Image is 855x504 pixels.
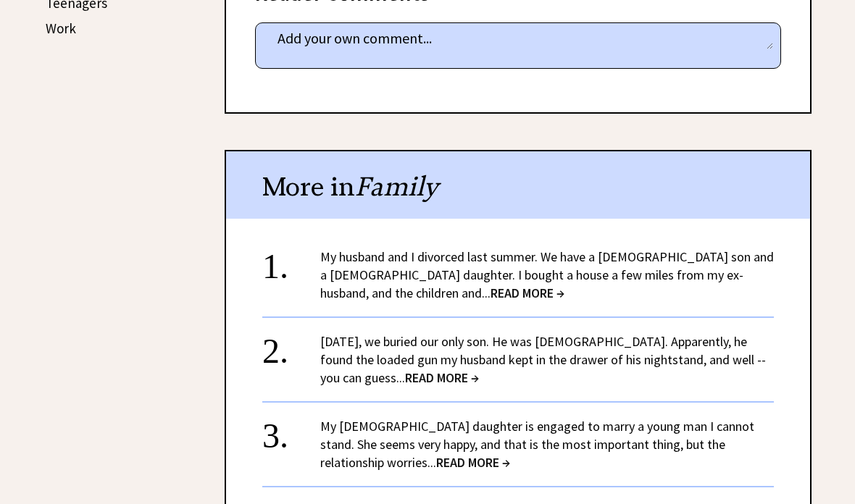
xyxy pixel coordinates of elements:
div: 2. [262,332,320,359]
span: READ MORE → [491,285,564,301]
a: My [DEMOGRAPHIC_DATA] daughter is engaged to marry a young man I cannot stand. She seems very hap... [320,418,754,471]
div: 3. [262,417,320,444]
div: 1. [262,248,320,274]
a: My husband and I divorced last summer. We have a [DEMOGRAPHIC_DATA] son and a [DEMOGRAPHIC_DATA] ... [320,248,774,301]
a: Work [46,20,76,37]
a: [DATE], we buried our only son. He was [DEMOGRAPHIC_DATA]. Apparently, he found the loaded gun my... [320,333,766,386]
span: READ MORE → [436,454,510,471]
span: READ MORE → [405,369,479,386]
div: More in [226,151,810,219]
span: Family [355,170,438,203]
